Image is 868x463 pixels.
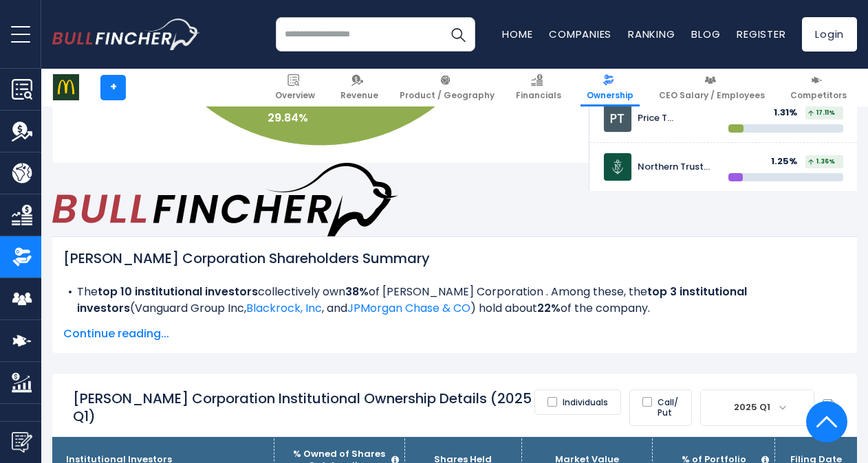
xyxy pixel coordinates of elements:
span: 17.11% [808,110,835,116]
img: Ownership [12,247,32,267]
span: 1.36% [808,159,835,165]
a: CEO Salary / Employees [653,69,771,106]
span: 2025 Q1 [701,390,814,425]
div: Northern Trust Corp [638,161,718,173]
a: Revenue [334,69,384,106]
span: Competitors [790,90,847,101]
img: bullfincher logo [52,19,200,50]
a: Financials [510,69,567,106]
a: Competitors [784,69,853,106]
b: top 3 institutional investors [77,284,747,316]
img: MCD logo [53,74,79,100]
h2: [PERSON_NAME] Corporation Institutional Ownership Details (2025 Q1) [73,389,534,425]
span: Continue reading... [63,326,846,342]
label: Individuals [534,389,621,416]
b: 38% [345,284,369,300]
b: top 10 institutional investors [98,284,258,300]
label: Call/ Put [629,389,692,426]
a: Home [502,27,532,41]
a: Go to homepage [52,19,200,50]
span: CEO Salary / Employees [659,90,765,101]
a: Ownership [581,69,640,106]
h2: [PERSON_NAME] Corporation Shareholders Summary [63,248,846,269]
div: 1.31% [774,107,805,119]
div: 1.25% [771,156,805,168]
span: Revenue [340,90,378,101]
span: 2025 Q1 [728,398,779,417]
span: Vanguard Group Inc, , and [135,300,470,316]
text: 29.84% [268,110,308,126]
a: Login [802,17,857,52]
a: + [100,75,126,100]
div: Price T [PERSON_NAME] Associates Inc [638,113,718,124]
a: Blog [691,27,720,41]
span: Financials [516,90,561,101]
b: 22% [537,300,561,316]
a: Product / Geography [393,69,501,106]
a: Blackrock, Inc [246,300,322,316]
span: Ownership [587,90,633,101]
button: Search [441,17,475,52]
li: The collectively own of [PERSON_NAME] Corporation . Among these, the ( ) hold about of the company. [63,284,846,317]
a: Companies [549,27,611,41]
span: Product / Geography [400,90,495,101]
a: JPMorgan Chase & CO [347,300,470,316]
a: Ranking [628,27,675,41]
a: Overview [269,69,321,106]
span: Overview [275,90,315,101]
a: Register [737,27,785,41]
